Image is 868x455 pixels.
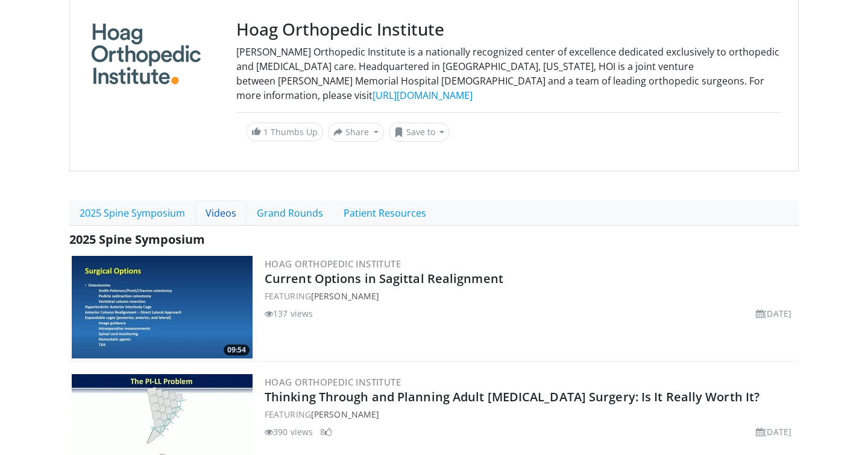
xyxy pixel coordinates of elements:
a: [PERSON_NAME] [311,290,379,302]
a: Current Options in Sagittal Realignment [265,270,503,287]
a: Hoag Orthopedic Institute [265,376,401,388]
a: 2025 Spine Symposium [69,200,195,226]
a: Patient Resources [333,200,436,226]
span: 09:54 [224,345,250,355]
button: Share [328,122,384,142]
a: Thinking Through and Planning Adult [MEDICAL_DATA] Surgery: Is It Really Worth It? [265,389,759,405]
a: Grand Rounds [247,200,333,226]
span: 2025 Spine Symposium [69,231,205,247]
span: 1 [263,126,268,138]
a: [URL][DOMAIN_NAME] [373,89,473,102]
div: FEATURING [265,408,796,421]
a: Videos [195,200,247,226]
li: [DATE] [756,425,791,438]
a: Hoag Orthopedic Institute [265,258,401,270]
div: FEATURING [265,290,796,302]
img: 21eab489-dd04-441a-bdd2-a0e6e22c8bfe.300x170_q85_crop-smart_upscale.jpg [72,256,253,358]
li: 390 views [265,425,313,438]
a: [PERSON_NAME] [311,409,379,420]
p: [PERSON_NAME] Orthopedic Institute is a nationally recognized center of excellence dedicated excl... [236,45,781,103]
h3: Hoag Orthopedic Institute [236,19,781,40]
li: [DATE] [756,307,791,320]
li: 8 [320,425,332,438]
a: 09:54 [72,256,253,358]
button: Save to [389,122,450,142]
a: 1 Thumbs Up [246,122,323,141]
li: 137 views [265,307,313,320]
